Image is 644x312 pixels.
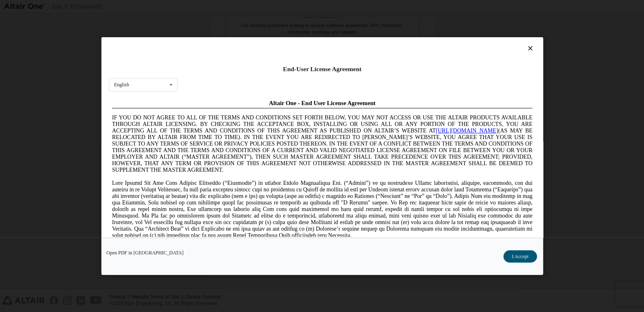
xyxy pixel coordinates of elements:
button: I Accept [503,250,536,263]
a: Open PDF in [GEOGRAPHIC_DATA] [106,250,184,255]
div: English [114,82,129,87]
span: Lore Ipsumd Sit Ame Cons Adipisc Elitseddo (“Eiusmodte”) in utlabor Etdolo Magnaaliqua Eni. (“Adm... [3,83,424,142]
span: Altair One - End User License Agreement [160,3,267,10]
div: End-User License Agreement [109,65,536,73]
span: IF YOU DO NOT AGREE TO ALL OF THE TERMS AND CONDITIONS SET FORTH BELOW, YOU MAY NOT ACCESS OR USE... [3,18,424,76]
a: [URL][DOMAIN_NAME] [327,31,389,37]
